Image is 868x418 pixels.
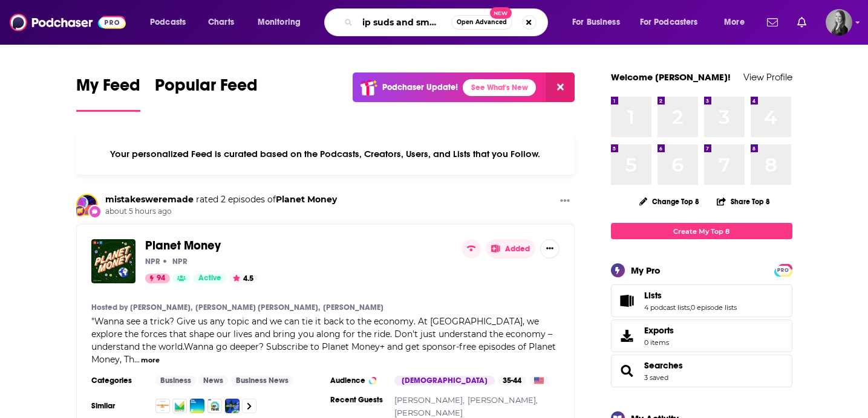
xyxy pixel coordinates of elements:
[207,399,222,413] img: Up First from NPR
[716,13,760,32] button: open menu
[155,399,170,413] img: Freakonomics Radio
[611,223,792,239] a: Create My Top 8
[200,13,241,32] a: Charts
[330,395,385,405] h3: Recent Guests
[463,79,536,96] a: See What's New
[105,207,337,217] span: about 5 hours ago
[172,257,188,266] p: NPR
[77,195,97,214] img: mistakesweremade
[486,239,536,259] button: Added
[615,292,639,309] a: Lists
[611,320,792,352] a: Exports
[91,239,135,283] img: Planet Money
[776,265,791,274] a: PRO
[157,272,165,285] span: 94
[229,274,257,283] button: 4.5
[826,9,852,36] img: User Profile
[631,265,661,276] div: My Pro
[792,12,811,33] a: Show notifications dropdown
[644,360,683,371] span: Searches
[225,399,240,413] img: The Indicator from Planet Money
[145,274,170,283] a: 94
[644,373,668,382] a: 3 saved
[276,194,337,205] a: Planet Money
[632,194,707,209] button: Change Top 8
[105,194,194,205] a: mistakesweremade
[155,75,258,112] a: Popular Feed
[644,290,662,301] span: Lists
[691,303,737,312] a: 0 episode lists
[468,395,538,405] a: [PERSON_NAME],
[564,13,635,32] button: open menu
[762,12,783,33] a: Show notifications dropdown
[155,376,196,385] a: Business
[88,205,102,218] div: New Review
[743,71,792,83] a: View Profile
[145,239,221,252] a: Planet Money
[150,14,186,31] span: Podcasts
[394,395,465,405] a: [PERSON_NAME],
[394,408,463,417] a: [PERSON_NAME]
[155,75,258,103] span: Popular Feed
[644,325,674,336] span: Exports
[91,401,146,411] h3: Similar
[198,272,221,285] span: Active
[145,257,160,266] p: NPR
[357,13,451,32] input: Search podcasts, credits, & more...
[198,376,228,385] a: News
[190,399,204,413] img: The Daily
[130,303,192,312] a: [PERSON_NAME],
[457,19,507,25] span: Open Advanced
[208,14,234,31] span: Charts
[330,376,385,385] h3: Audience
[572,14,620,31] span: For Business
[91,316,556,365] span: "
[195,303,320,312] a: [PERSON_NAME] [PERSON_NAME],
[490,7,512,19] span: New
[555,194,575,209] button: Show More Button
[776,266,791,275] span: PRO
[145,238,221,253] span: Planet Money
[644,290,737,301] a: Lists
[141,355,160,365] button: more
[231,376,293,385] a: Business News
[632,13,716,32] button: open menu
[826,9,852,36] span: Logged in as katieTBG
[611,71,731,83] a: Welcome [PERSON_NAME]!
[91,316,556,365] span: Wanna see a trick? Give us any topic and we can tie it back to the economy. At [GEOGRAPHIC_DATA],...
[76,133,575,175] div: Your personalized Feed is curated based on the Podcasts, Creators, Users, and Lists that you Follow.
[716,190,771,213] button: Share Top 8
[91,376,146,385] h3: Categories
[724,14,745,31] span: More
[105,194,337,205] h3: of
[194,274,226,283] a: Active
[91,303,128,312] h4: Hosted by
[615,362,639,379] a: Searches
[611,285,792,317] span: Lists
[76,75,140,112] a: My Feed
[640,14,698,31] span: For Podcasters
[498,376,526,385] div: 35-44
[644,338,674,347] span: 0 items
[336,8,560,36] div: Search podcasts, credits, & more...
[249,13,316,32] button: open menu
[258,14,301,31] span: Monitoring
[615,327,639,344] span: Exports
[172,399,187,413] img: Marketplace
[134,354,140,365] span: ...
[74,205,86,217] img: User Badge Icon
[540,239,560,259] button: Show More Button
[10,11,126,34] img: Podchaser - Follow, Share and Rate Podcasts
[394,376,495,385] div: [DEMOGRAPHIC_DATA]
[169,257,188,266] a: NPRNPR
[690,303,691,312] span: ,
